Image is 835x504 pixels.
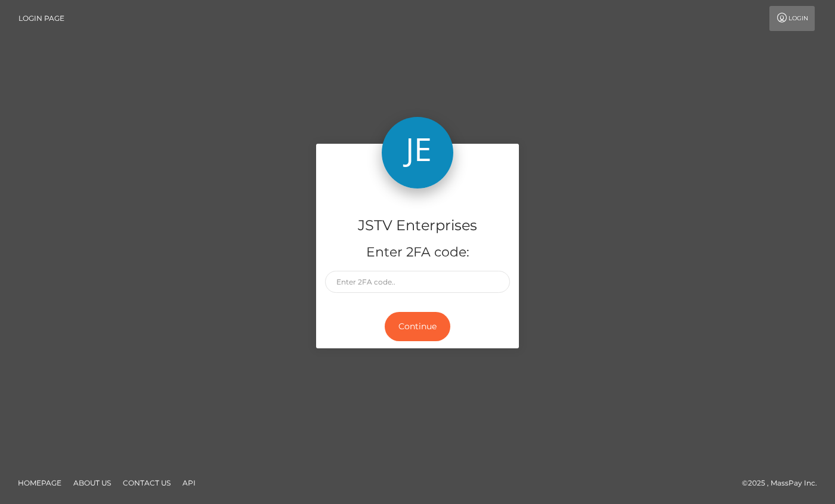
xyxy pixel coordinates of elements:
input: Enter 2FA code.. [325,271,510,293]
a: Contact Us [118,474,175,492]
img: JSTV Enterprises [382,117,453,188]
h5: Enter 2FA code: [325,243,510,262]
a: API [178,474,200,492]
a: Homepage [13,474,66,492]
div: © 2025 , MassPay Inc. [742,477,826,490]
a: Login Page [18,6,64,31]
a: Login [769,6,815,31]
a: About Us [69,474,116,492]
h4: JSTV Enterprises [325,215,510,236]
button: Continue [385,312,450,341]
